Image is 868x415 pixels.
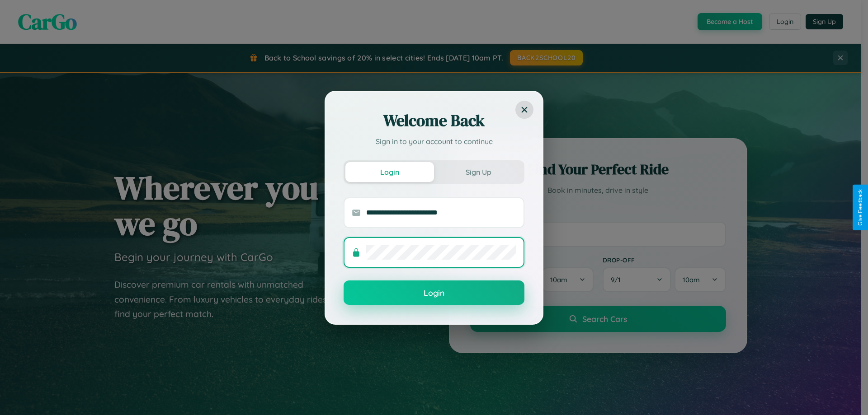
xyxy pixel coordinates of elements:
[344,110,524,131] h2: Welcome Back
[344,136,524,147] p: Sign in to your account to continue
[344,280,524,305] button: Login
[857,189,863,226] div: Give Feedback
[345,162,434,182] button: Login
[434,162,523,182] button: Sign Up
